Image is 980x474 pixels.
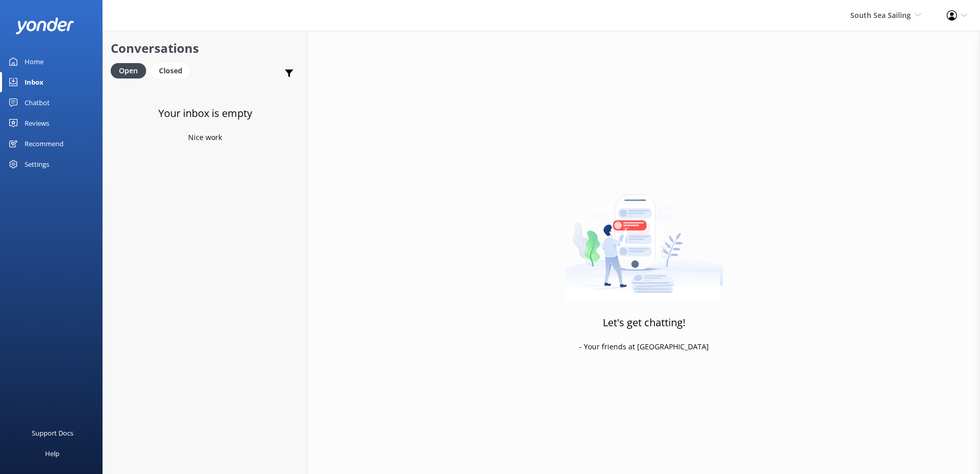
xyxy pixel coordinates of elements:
[850,10,911,20] span: South Sea Sailing
[603,314,685,331] h3: Let's get chatting!
[188,132,222,143] p: Nice work
[25,51,44,72] div: Home
[158,105,252,122] h3: Your inbox is empty
[111,63,146,78] div: Open
[25,72,44,92] div: Inbox
[565,173,723,301] img: artwork of a man stealing a conversation from at giant smartphone
[25,154,49,174] div: Settings
[25,92,50,113] div: Chatbot
[25,133,64,154] div: Recommend
[32,423,73,443] div: Support Docs
[25,113,49,133] div: Reviews
[45,443,59,464] div: Help
[151,63,190,78] div: Closed
[15,17,74,34] img: yonder-white-logo.png
[111,65,151,76] a: Open
[579,341,709,352] p: - Your friends at [GEOGRAPHIC_DATA]
[151,65,195,76] a: Closed
[111,38,299,58] h2: Conversations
